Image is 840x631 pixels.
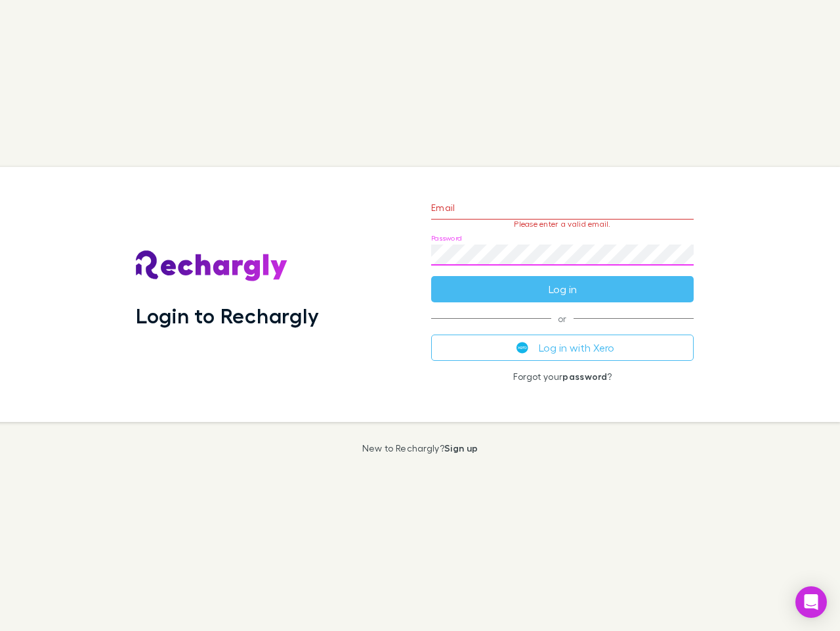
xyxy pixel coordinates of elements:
[431,371,694,382] p: Forgot your ?
[562,371,607,382] a: password
[136,250,288,282] img: Rechargly's Logo
[362,443,478,454] p: New to Rechargly?
[136,303,319,328] h1: Login to Rechargly
[431,276,694,302] button: Log in
[444,442,478,454] a: Sign up
[431,220,694,229] p: Please enter a valid email.
[431,335,694,361] button: Log in with Xero
[795,586,827,618] div: Open Intercom Messenger
[431,233,462,243] label: Password
[431,318,694,319] span: or
[516,342,528,354] img: Xero's logo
